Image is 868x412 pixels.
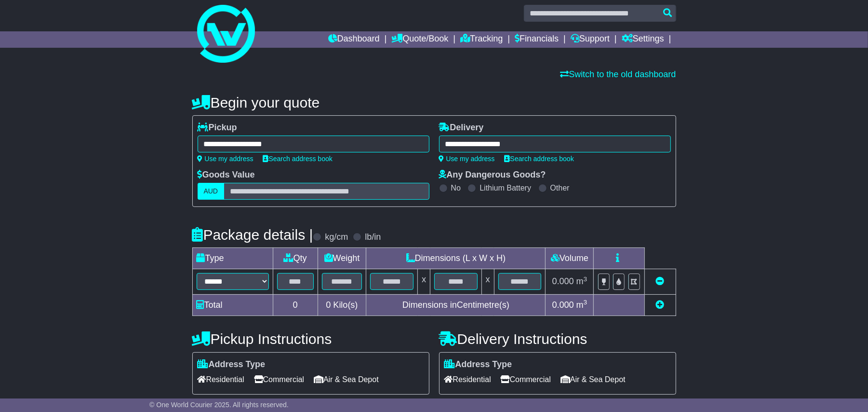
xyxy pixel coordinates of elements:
[198,170,255,180] label: Goods Value
[273,248,318,269] td: Qty
[198,359,266,370] label: Address Type
[192,331,429,347] h4: Pickup Instructions
[576,276,588,286] span: m
[273,294,318,316] td: 0
[149,401,289,409] span: © One World Courier 2025. All rights reserved.
[314,372,379,387] span: Air & Sea Depot
[584,299,588,306] sup: 3
[460,31,503,48] a: Tracking
[656,300,665,310] a: Add new item
[318,248,366,269] td: Weight
[439,155,495,163] a: Use my address
[481,269,494,295] td: x
[552,300,574,310] span: 0.000
[192,95,676,110] h4: Begin your quote
[439,331,676,347] h4: Delivery Instructions
[325,232,348,243] label: kg/cm
[622,31,664,48] a: Settings
[515,31,559,48] a: Financials
[550,183,570,192] label: Other
[561,372,626,387] span: Air & Sea Depot
[576,300,588,310] span: m
[328,31,380,48] a: Dashboard
[391,31,448,48] a: Quote/Book
[198,183,225,200] label: AUD
[584,275,588,283] sup: 3
[444,372,491,387] span: Residential
[365,232,381,243] label: lb/in
[546,248,594,269] td: Volume
[501,372,551,387] span: Commercial
[326,300,331,310] span: 0
[552,276,574,286] span: 0.000
[198,123,237,133] label: Pickup
[439,123,484,133] label: Delivery
[192,294,273,316] td: Total
[505,155,574,163] a: Search address book
[263,155,333,163] a: Search address book
[192,248,273,269] td: Type
[439,170,546,180] label: Any Dangerous Goods?
[198,155,254,163] a: Use my address
[254,372,304,387] span: Commercial
[571,31,610,48] a: Support
[318,294,366,316] td: Kilo(s)
[656,276,665,286] a: Remove this item
[366,294,546,316] td: Dimensions in Centimetre(s)
[192,227,313,243] h4: Package details |
[418,269,430,295] td: x
[451,183,461,192] label: No
[198,372,244,387] span: Residential
[560,69,676,79] a: Switch to the old dashboard
[444,359,512,370] label: Address Type
[480,183,531,192] label: Lithium Battery
[366,248,546,269] td: Dimensions (L x W x H)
